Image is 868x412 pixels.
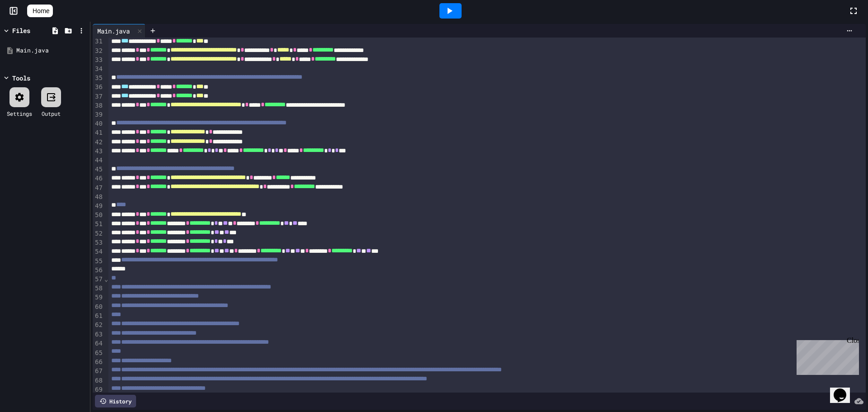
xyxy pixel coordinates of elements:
div: 42 [93,138,104,147]
div: 55 [93,257,104,266]
div: 60 [93,303,104,312]
div: 45 [93,165,104,174]
div: 68 [93,376,104,385]
div: 63 [93,330,104,339]
div: 44 [93,156,104,165]
span: Home [33,6,49,15]
div: 35 [93,74,104,83]
iframe: chat widget [793,336,859,375]
div: 54 [93,247,104,256]
div: 69 [93,385,104,394]
div: 40 [93,119,104,128]
div: Main.java [93,24,146,38]
span: Fold line [104,275,108,283]
div: Chat with us now!Close [4,4,62,57]
div: 65 [93,349,104,358]
div: 62 [93,321,104,330]
div: 51 [93,220,104,229]
div: 67 [93,367,104,376]
div: 33 [93,56,104,65]
div: 53 [93,238,104,247]
div: Main.java [93,26,134,36]
div: Output [42,109,61,118]
div: 39 [93,110,104,119]
div: 47 [93,184,104,193]
div: 37 [93,92,104,101]
div: 32 [93,47,104,56]
div: History [95,395,136,407]
div: Settings [7,109,32,118]
div: 43 [93,147,104,156]
div: 31 [93,37,104,46]
div: 49 [93,202,104,211]
div: 66 [93,358,104,367]
div: 46 [93,174,104,183]
div: 34 [93,65,104,74]
div: 57 [93,275,104,284]
div: 36 [93,83,104,92]
a: Home [27,5,53,17]
div: 41 [93,128,104,137]
div: 64 [93,339,104,348]
div: 48 [93,193,104,202]
div: Tools [12,73,30,83]
div: 50 [93,211,104,220]
div: 61 [93,312,104,321]
div: Main.java [16,46,87,55]
div: 59 [93,293,104,302]
div: 56 [93,266,104,275]
div: 38 [93,101,104,110]
iframe: chat widget [830,376,859,403]
div: 52 [93,229,104,238]
div: Files [12,26,30,35]
div: 58 [93,284,104,293]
